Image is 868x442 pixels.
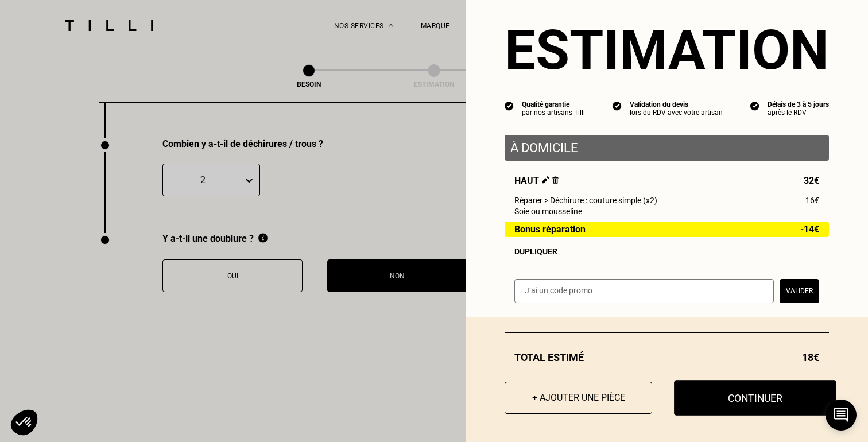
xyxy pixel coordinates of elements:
[802,351,819,363] span: 18€
[768,108,829,117] div: après le RDV
[514,207,582,216] span: Soie ou mousseline
[514,175,559,186] span: Haut
[505,382,652,414] button: + Ajouter une pièce
[514,224,586,234] span: Bonus réparation
[514,247,819,256] div: Dupliquer
[630,100,723,108] div: Validation du devis
[542,176,549,184] img: Éditer
[522,108,585,117] div: par nos artisans Tilli
[630,108,723,117] div: lors du RDV avec votre artisan
[505,351,829,363] div: Total estimé
[613,100,622,111] img: icon list info
[510,141,823,155] p: À domicile
[768,100,829,108] div: Délais de 3 à 5 jours
[750,100,759,111] img: icon list info
[522,100,585,108] div: Qualité garantie
[674,380,836,416] button: Continuer
[780,279,819,303] button: Valider
[514,279,774,303] input: J‘ai un code promo
[804,175,819,186] span: 32€
[514,196,657,205] span: Réparer > Déchirure : couture simple (x2)
[805,196,819,205] span: 16€
[800,224,819,234] span: -14€
[505,100,514,111] img: icon list info
[505,18,829,82] section: Estimation
[552,176,559,184] img: Supprimer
